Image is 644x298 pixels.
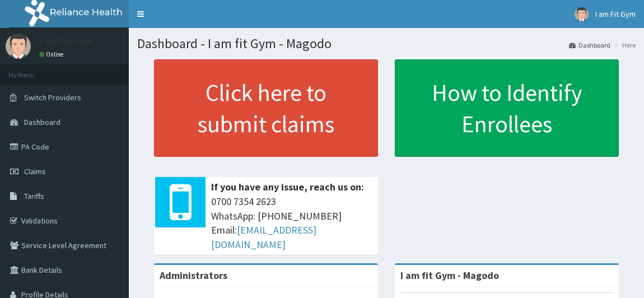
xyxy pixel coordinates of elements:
[211,223,316,251] a: [EMAIL_ADDRESS][DOMAIN_NAME]
[595,9,636,19] span: I am Fit Gym
[137,36,636,51] h1: Dashboard - I am fit Gym - Magodo
[24,92,81,103] span: Switch Providers
[211,194,372,252] span: 0700 7354 2623 WhatsApp: [PHONE_NUMBER] Email:
[612,40,636,50] li: Here
[39,36,92,46] p: I am Fit Gym
[395,59,619,157] a: How to Identify Enrollees
[160,269,227,282] b: Administrators
[6,34,31,59] img: User Image
[575,7,589,21] img: User Image
[154,59,378,157] a: Click here to submit claims
[24,117,60,127] span: Dashboard
[24,166,46,176] span: Claims
[569,40,610,50] a: Dashboard
[39,50,66,58] a: Online
[24,191,44,201] span: Tariffs
[400,269,499,282] strong: I am fit Gym - Magodo
[211,180,364,193] b: If you have any issue, reach us on:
